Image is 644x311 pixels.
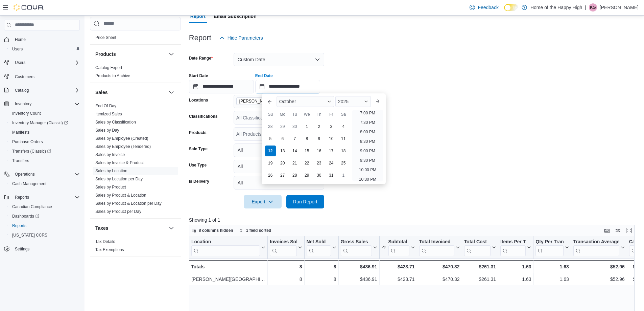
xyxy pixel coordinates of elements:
label: Date Range [189,55,213,61]
button: Users [1,58,82,67]
div: Subtotal [388,239,409,256]
div: day-20 [277,158,288,169]
button: Operations [1,170,82,179]
input: Dark Mode [504,4,518,11]
div: $423.71 [381,263,414,271]
span: Manifests [9,128,80,136]
button: Taxes [95,225,166,231]
a: Sales by Invoice [95,152,125,157]
button: Operations [12,170,38,178]
label: Classifications [189,114,218,119]
a: Dashboards [7,212,82,221]
span: Inventory [15,101,31,107]
span: Inventory [12,100,80,108]
button: Reports [12,193,32,201]
span: Sales by Invoice & Product [95,160,144,165]
li: 10:00 PM [356,166,379,174]
div: $261.31 [464,263,496,271]
div: Items Per Transaction [500,239,526,256]
span: Inventory Count [9,109,80,117]
div: day-26 [265,170,276,181]
span: Export [248,195,278,208]
span: Purchase Orders [9,138,80,146]
span: Customers [15,74,34,80]
a: Reports [9,222,29,230]
p: Showing 1 of 1 [189,217,639,223]
div: day-21 [289,158,300,169]
nav: Complex example [4,32,80,271]
button: Inventory Count [7,109,82,118]
span: Canadian Compliance [12,204,52,209]
p: [PERSON_NAME] [600,3,639,12]
div: day-13 [277,146,288,156]
div: day-17 [326,146,337,156]
h3: Products [95,51,116,58]
span: 8 columns hidden [199,228,233,233]
span: Sales by Location [95,168,127,174]
span: Inventory Manager (Classic) [9,119,80,127]
a: Itemized Sales [95,112,122,116]
div: Fr [326,109,337,120]
div: 1.63 [535,275,569,283]
span: Dashboards [9,212,80,220]
div: $470.32 [419,263,459,271]
span: Email Subscription [214,9,257,23]
div: day-8 [302,133,312,144]
div: day-28 [289,170,300,181]
h3: Taxes [95,225,109,231]
div: day-24 [326,158,337,169]
div: 8 [306,275,336,283]
div: day-11 [338,133,349,144]
span: [US_STATE] CCRS [12,232,47,238]
div: Total Invoiced [419,239,454,256]
button: Canadian Compliance [7,202,82,212]
a: Tax Exemptions [95,247,124,252]
a: Transfers (Classic) [9,147,54,155]
div: 8 [270,263,302,271]
div: day-1 [302,121,312,132]
a: Settings [12,245,32,253]
div: day-19 [265,158,276,169]
button: Location [191,239,265,256]
span: Home [12,35,80,44]
button: Export [244,195,282,208]
p: Home of the Happy High [530,3,582,12]
button: Cash Management [7,179,82,188]
div: Transaction Average [573,239,619,245]
span: Price Sheet [95,35,116,40]
a: Price Sheet [95,35,116,40]
span: KG [590,3,596,12]
span: Users [9,45,80,53]
div: 8 [270,275,302,283]
span: Washington CCRS [9,231,80,239]
a: Sales by Product [95,185,126,190]
span: Users [12,46,23,52]
li: 9:00 PM [357,147,378,155]
a: Canadian Compliance [9,203,55,211]
button: Items Per Transaction [500,239,531,256]
div: day-29 [302,170,312,181]
button: Run Report [286,195,324,208]
a: Sales by Employee (Created) [95,136,148,141]
div: 1.63 [500,263,531,271]
div: day-15 [302,146,312,156]
button: Catalog [1,86,82,95]
button: Enter fullscreen [625,226,633,235]
a: Sales by Invoice & Product [95,160,144,165]
span: Catalog [12,86,80,94]
button: Transaction Average [573,239,625,256]
div: $423.71 [381,275,414,283]
span: Report [190,9,206,23]
span: Users [15,60,25,65]
button: Total Cost [464,239,496,256]
div: $436.91 [340,263,377,271]
div: Qty Per Transaction [535,239,563,245]
span: Estevan - Estevan Plaza - Fire & Flower [236,97,301,105]
span: [PERSON_NAME][GEOGRAPHIC_DATA] - Fire & Flower [239,98,292,105]
a: Sales by Location per Day [95,177,143,181]
button: Sales [95,89,166,96]
a: Sales by Product per Day [95,209,141,214]
li: 7:00 PM [357,109,378,117]
span: Reports [12,223,26,228]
